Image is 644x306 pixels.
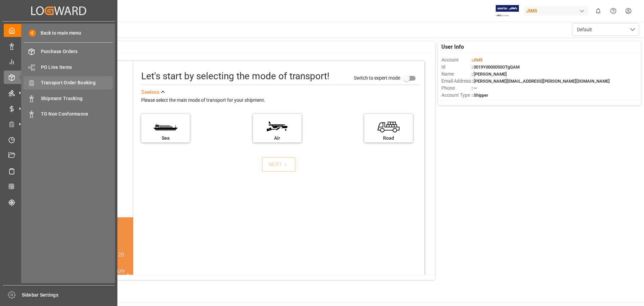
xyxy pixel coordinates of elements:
a: TO Non Conformance [23,107,113,121]
div: See less [141,88,159,96]
div: JIMS [524,6,588,16]
span: Name [441,71,472,78]
span: Purchase Orders [41,48,113,55]
a: Sailing Schedules [4,164,114,177]
span: Sidebar Settings [22,292,115,299]
button: open menu [572,23,639,36]
span: : [PERSON_NAME] [472,72,507,77]
span: Switch to expert mode [354,75,400,80]
div: Please select the main mode of transport for your shipment. [141,96,420,104]
span: Default [577,26,592,33]
img: Exertis%20JAM%20-%20Email%20Logo.jpg_1722504956.jpg [496,5,519,17]
span: PO Line Items [41,64,113,71]
button: JIMS [524,4,591,17]
div: Let's start by selecting the mode of transport! [141,69,329,83]
a: My Cockpit [4,24,114,37]
a: Purchase Orders [23,45,113,58]
span: User Info [441,43,464,51]
span: : [472,57,483,62]
span: : 0019Y0000050OTgQAM [472,64,520,70]
a: CO2 Calculator [4,180,114,193]
a: My Reports [4,55,114,68]
span: : Shipper [472,93,488,98]
button: Help Center [606,3,621,18]
button: show 0 new notifications [591,3,606,18]
div: Air [256,135,298,142]
span: Phone [441,85,472,92]
a: Tracking Shipment [4,195,114,209]
a: Data Management [4,39,114,52]
div: NEXT [269,161,289,169]
span: Account Type [441,92,472,99]
div: Sea [145,135,186,142]
button: next slide / item [124,251,133,299]
span: : [PERSON_NAME][EMAIL_ADDRESS][PERSON_NAME][DOMAIN_NAME] [472,79,610,84]
span: : — [472,86,477,91]
a: Transport Order Booking [23,76,113,89]
span: Account [441,56,472,63]
a: Document Management [4,149,114,162]
a: Timeslot Management V2 [4,133,114,146]
span: Email Address [441,78,472,85]
span: Back to main menu [36,30,81,37]
a: Shipment Tracking [23,92,113,105]
span: TO Non Conformance [41,111,113,118]
a: PO Line Items [23,60,113,74]
div: Road [368,135,410,142]
span: Transport Order Booking [41,79,113,86]
span: Id [441,63,472,71]
span: JIMS [473,57,483,62]
button: NEXT [262,157,296,172]
span: Shipment Tracking [41,95,113,102]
